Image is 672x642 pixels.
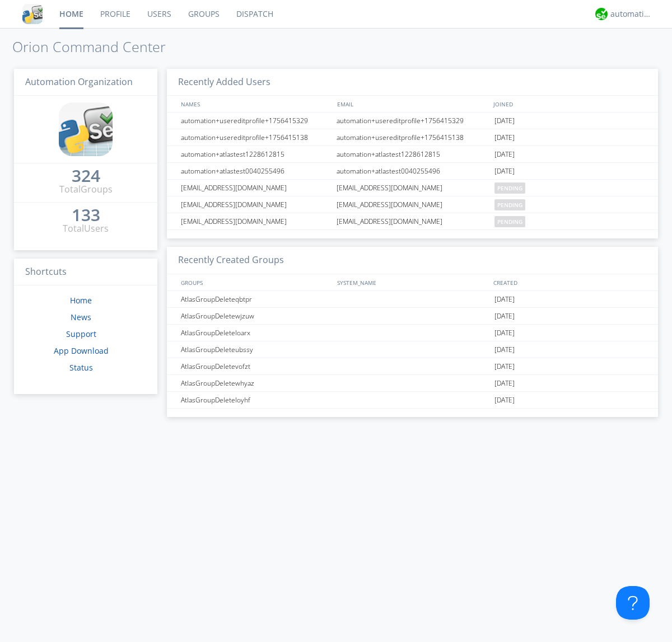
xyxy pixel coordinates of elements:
[494,308,515,325] span: [DATE]
[334,129,492,146] div: automation+usereditprofile+1756415138
[66,329,96,339] a: Support
[167,213,658,230] a: [EMAIL_ADDRESS][DOMAIN_NAME][EMAIL_ADDRESS][DOMAIN_NAME]pending
[167,69,658,96] h3: Recently Added Users
[63,222,109,235] div: Total Users
[59,102,113,156] img: cddb5a64eb264b2086981ab96f4c1ba7
[178,291,333,307] div: AtlasGroupDeleteqbtpr
[167,392,658,409] a: AtlasGroupDeleteloyhf[DATE]
[167,163,658,180] a: automation+atlastest0040255496automation+atlastest0040255496[DATE]
[72,209,100,222] a: 133
[616,586,650,620] iframe: Toggle Customer Support
[178,274,332,290] div: GROUPS
[494,216,525,227] span: pending
[167,291,658,308] a: AtlasGroupDeleteqbtpr[DATE]
[54,345,109,356] a: App Download
[167,375,658,392] a: AtlasGroupDeletewhyaz[DATE]
[494,392,515,409] span: [DATE]
[178,325,333,341] div: AtlasGroupDeleteloarx
[178,163,333,179] div: automation+atlastest0040255496
[494,358,515,375] span: [DATE]
[334,163,492,179] div: automation+atlastest0040255496
[334,113,492,129] div: automation+usereditprofile+1756415329
[167,180,658,196] a: [EMAIL_ADDRESS][DOMAIN_NAME][EMAIL_ADDRESS][DOMAIN_NAME]pending
[71,312,91,322] a: News
[494,129,515,146] span: [DATE]
[494,182,525,194] span: pending
[22,4,43,24] img: cddb5a64eb264b2086981ab96f4c1ba7
[494,375,515,392] span: [DATE]
[334,180,492,196] div: [EMAIL_ADDRESS][DOMAIN_NAME]
[491,96,647,112] div: JOINED
[178,96,332,112] div: NAMES
[178,180,333,196] div: [EMAIL_ADDRESS][DOMAIN_NAME]
[494,146,515,163] span: [DATE]
[494,163,515,180] span: [DATE]
[178,308,333,324] div: AtlasGroupDeletewjzuw
[494,291,515,308] span: [DATE]
[178,213,333,229] div: [EMAIL_ADDRESS][DOMAIN_NAME]
[178,129,333,146] div: automation+usereditprofile+1756415138
[334,96,491,112] div: EMAIL
[595,8,608,20] img: d2d01cd9b4174d08988066c6d424eccd
[334,196,492,213] div: [EMAIL_ADDRESS][DOMAIN_NAME]
[25,76,133,88] span: Automation Organization
[178,341,333,358] div: AtlasGroupDeleteubssy
[70,295,92,306] a: Home
[69,362,93,373] a: Status
[167,308,658,325] a: AtlasGroupDeletewjzuw[DATE]
[167,196,658,213] a: [EMAIL_ADDRESS][DOMAIN_NAME][EMAIL_ADDRESS][DOMAIN_NAME]pending
[178,375,333,391] div: AtlasGroupDeletewhyaz
[178,392,333,408] div: AtlasGroupDeleteloyhf
[178,146,333,162] div: automation+atlastest1228612815
[14,259,157,286] h3: Shortcuts
[167,341,658,358] a: AtlasGroupDeleteubssy[DATE]
[72,170,100,181] div: 324
[334,146,492,162] div: automation+atlastest1228612815
[610,8,652,20] div: automation+atlas
[167,358,658,375] a: AtlasGroupDeletevofzt[DATE]
[178,358,333,374] div: AtlasGroupDeletevofzt
[167,325,658,341] a: AtlasGroupDeleteloarx[DATE]
[72,209,100,221] div: 133
[72,170,100,183] a: 324
[494,341,515,358] span: [DATE]
[494,199,525,210] span: pending
[491,274,647,290] div: CREATED
[59,183,113,196] div: Total Groups
[178,113,333,129] div: automation+usereditprofile+1756415329
[494,325,515,341] span: [DATE]
[494,113,515,129] span: [DATE]
[167,247,658,274] h3: Recently Created Groups
[178,196,333,213] div: [EMAIL_ADDRESS][DOMAIN_NAME]
[167,129,658,146] a: automation+usereditprofile+1756415138automation+usereditprofile+1756415138[DATE]
[334,213,492,229] div: [EMAIL_ADDRESS][DOMAIN_NAME]
[167,113,658,129] a: automation+usereditprofile+1756415329automation+usereditprofile+1756415329[DATE]
[167,146,658,163] a: automation+atlastest1228612815automation+atlastest1228612815[DATE]
[334,274,491,290] div: SYSTEM_NAME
